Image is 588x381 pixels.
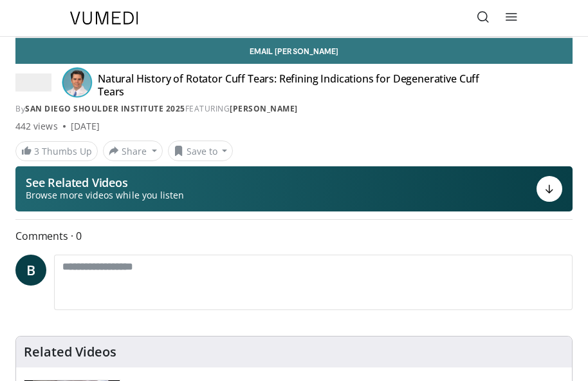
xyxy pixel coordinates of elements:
button: See Related Videos Browse more videos while you listen [15,166,573,211]
span: 442 views [15,120,58,133]
a: 3 Thumbs Up [15,141,98,161]
h4: Natural History of Rotator Cuff Tears: Refining Indications for Degenerative Cuff Tears [98,72,494,98]
h4: Related Videos [24,344,116,360]
button: Save to [168,141,234,161]
a: B [15,255,46,286]
a: [PERSON_NAME] [230,103,298,114]
span: Browse more videos while you listen [26,189,184,202]
a: Email [PERSON_NAME] [15,38,573,64]
p: See Related Videos [26,176,184,189]
img: Avatar [62,67,93,98]
div: [DATE] [71,120,100,133]
span: 3 [34,145,39,157]
img: San Diego Shoulder Institute 2025 [15,72,51,93]
div: By FEATURING [15,103,573,115]
span: Comments 0 [15,228,573,244]
button: Share [103,141,163,161]
img: VuMedi Logo [70,12,138,24]
a: San Diego Shoulder Institute 2025 [25,103,185,114]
